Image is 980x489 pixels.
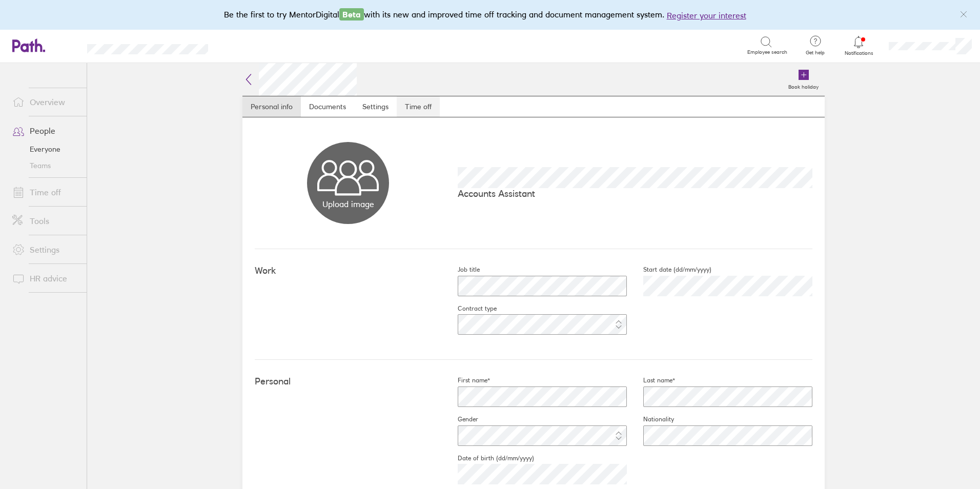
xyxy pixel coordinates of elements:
[627,376,675,384] label: Last name*
[4,182,87,202] a: Time off
[4,92,87,112] a: Overview
[441,376,490,384] label: First name*
[441,415,478,423] label: Gender
[354,96,397,117] a: Settings
[441,266,480,274] label: Job title
[224,8,757,22] div: Be the first to try MentorDigital with its new and improved time off tracking and document manage...
[747,49,787,55] span: Employee search
[397,96,440,117] a: Time off
[441,454,534,462] label: Date of birth (dd/mm/yyyy)
[255,266,441,276] h4: Work
[255,376,441,387] h4: Personal
[799,50,832,56] span: Get help
[441,304,497,313] label: Contract type
[4,268,87,289] a: HR advice
[627,415,674,423] label: Nationality
[842,35,875,56] a: Notifications
[301,96,354,117] a: Documents
[842,50,875,56] span: Notifications
[4,120,87,141] a: People
[4,141,87,157] a: Everyone
[4,211,87,231] a: Tools
[458,188,812,199] p: Accounts Assistant
[782,81,825,90] label: Book holiday
[4,239,87,260] a: Settings
[627,266,711,274] label: Start date (dd/mm/yyyy)
[242,96,301,117] a: Personal info
[339,8,364,21] span: Beta
[236,40,262,50] div: Search
[4,157,87,174] a: Teams
[782,63,825,96] a: Book holiday
[667,9,746,22] button: Register your interest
